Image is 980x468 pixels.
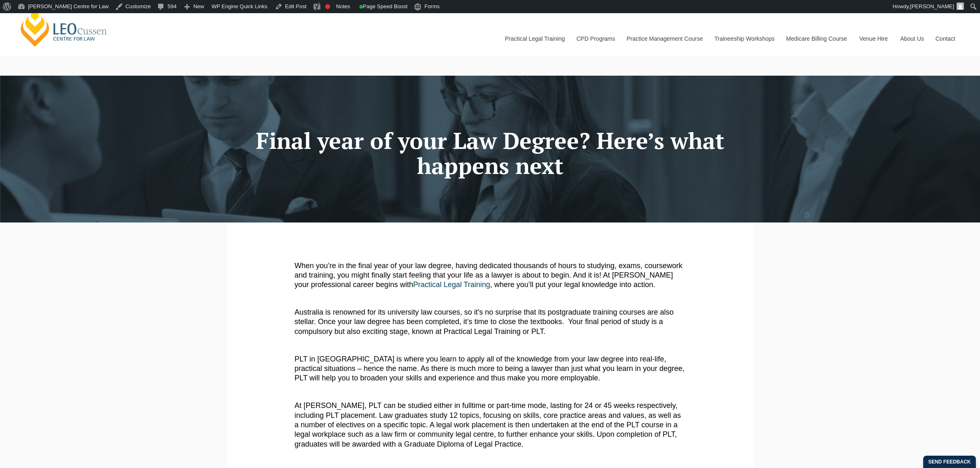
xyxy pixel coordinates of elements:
[621,21,708,56] a: Practice Management Course
[910,3,954,9] span: [PERSON_NAME]
[413,280,490,289] a: Practical Legal Training
[929,21,961,56] a: Contact
[295,354,686,383] p: PLT in [GEOGRAPHIC_DATA] is where you learn to apply all of the knowledge from your law degree in...
[19,9,109,48] a: [PERSON_NAME] Centre for Law
[233,128,747,178] h1: Final year of your Law Degree? Here’s what happens next
[325,4,330,9] div: Focus keyphrase not set
[570,21,620,56] a: CPD Programs
[894,21,929,56] a: About Us
[780,21,853,56] a: Medicare Billing Course
[708,21,780,56] a: Traineeship Workshops
[295,401,686,449] p: At [PERSON_NAME], PLT can be studied either in fulltime or part-time mode, lasting for 24 or 45 w...
[853,21,894,56] a: Venue Hire
[925,413,959,447] iframe: LiveChat chat widget
[295,261,686,290] p: When you’re in the final year of your law degree, having dedicated thousands of hours to studying...
[499,21,570,56] a: Practical Legal Training
[295,308,686,336] p: Australia is renowned for its university law courses, so it’s no surprise that its postgraduate t...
